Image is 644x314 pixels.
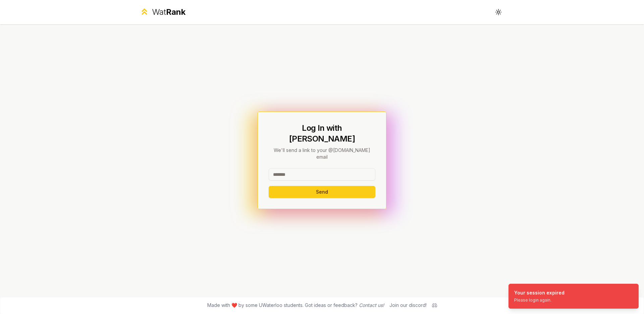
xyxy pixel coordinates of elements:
[359,302,384,308] a: Contact us!
[389,302,427,309] div: Join our discord!
[269,147,375,160] p: We'll send a link to your @[DOMAIN_NAME] email
[514,298,565,303] div: Please login again.
[269,186,375,198] button: Send
[152,7,185,17] div: Wat
[166,7,185,17] span: Rank
[207,302,384,309] span: Made with ❤️ by some UWaterloo students. Got ideas or feedback?
[269,123,375,144] h1: Log In with [PERSON_NAME]
[514,289,565,296] div: Your session expired
[140,7,185,17] a: WatRank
